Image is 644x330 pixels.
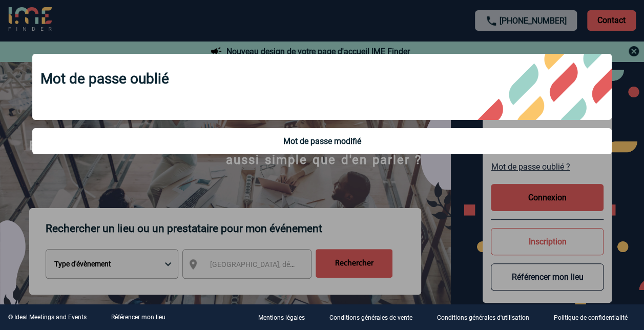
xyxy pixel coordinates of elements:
a: Conditions générales de vente [321,313,429,322]
div: Mot de passe modifié [40,136,604,146]
div: © Ideal Meetings and Events [8,314,87,321]
p: Conditions générales d'utilisation [437,315,529,322]
a: Politique de confidentialité [546,313,644,322]
div: Mot de passe oublié [32,54,612,120]
p: Mentions légales [258,315,305,322]
p: Conditions générales de vente [329,315,412,322]
p: Politique de confidentialité [554,315,628,322]
a: Référencer mon lieu [111,314,165,321]
a: Mentions légales [250,313,321,322]
a: Conditions générales d'utilisation [429,313,546,322]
